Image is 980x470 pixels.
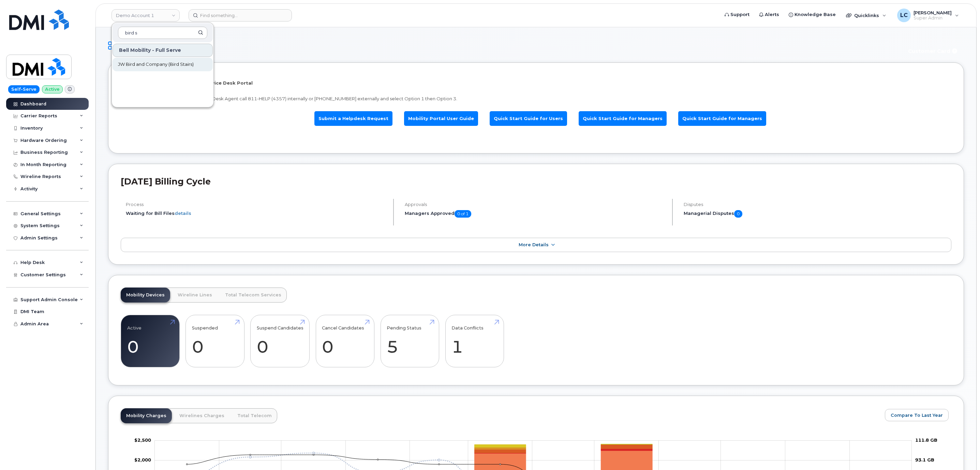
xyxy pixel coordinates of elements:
[118,27,207,39] input: Search
[126,210,387,217] li: Waiting for Bill Files
[134,438,151,443] g: $0
[579,111,667,126] a: Quick Start Guide for Managers
[127,319,173,364] a: Active 0
[121,176,951,187] h2: [DATE] Billing Cycle
[134,457,151,462] tspan: $2,000
[232,408,277,423] a: Total Telecom
[108,40,899,52] h1: Dashboard
[405,202,666,207] h4: Approvals
[126,202,387,207] h4: Process
[314,111,392,126] a: Submit a Helpdesk Request
[220,288,287,303] a: Total Telecom Services
[134,438,151,443] tspan: $2,500
[891,412,943,418] span: Compare To Last Year
[174,408,230,423] a: Wirelines Charges
[192,319,238,364] a: Suspended 0
[885,409,949,421] button: Compare To Last Year
[121,288,170,303] a: Mobility Devices
[257,319,303,364] a: Suspend Candidates 0
[455,210,471,218] span: 0 of 1
[121,408,172,423] a: Mobility Charges
[734,210,742,218] span: 0
[678,111,766,126] a: Quick Start Guide for Managers
[113,58,213,71] a: JW Bird and Company (Bird Stairs)
[113,44,213,57] div: Bell Mobility - Full Serve
[126,80,946,86] p: Welcome to the Mobile Device Service Desk Portal
[915,438,937,443] tspan: 111.8 GB
[126,96,946,102] p: To speak with a Mobile Device Service Desk Agent call 811-HELP (4357) internally or [PHONE_NUMBER...
[451,319,498,364] a: Data Conflicts 1
[175,210,191,216] a: details
[684,202,951,207] h4: Disputes
[915,457,934,462] tspan: 93.1 GB
[404,111,478,126] a: Mobility Portal User Guide
[387,319,433,364] a: Pending Status 5
[134,457,151,462] g: $0
[405,210,666,218] h5: Managers Approved
[172,288,218,303] a: Wireline Lines
[903,45,964,57] button: Customer Card
[322,319,368,364] a: Cancel Candidates 0
[684,210,951,218] h5: Managerial Disputes
[118,61,194,68] span: JW Bird and Company (Bird Stairs)
[490,111,567,126] a: Quick Start Guide for Users
[519,242,549,247] span: More Details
